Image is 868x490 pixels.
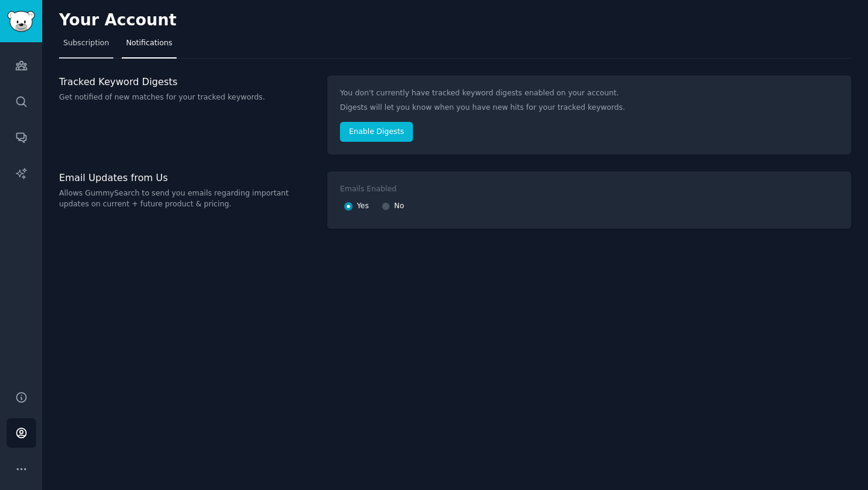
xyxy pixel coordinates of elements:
[59,34,113,59] a: Subscription
[340,184,397,195] div: Emails Enabled
[59,171,315,184] h3: Email Updates from Us
[59,92,315,103] p: Get notified of new matches for your tracked keywords.
[340,122,413,142] button: Enable Digests
[59,188,315,209] p: Allows GummySearch to send you emails regarding important updates on current + future product & p...
[59,11,177,30] h2: Your Account
[59,75,315,88] h3: Tracked Keyword Digests
[122,34,177,59] a: Notifications
[394,201,404,212] span: No
[126,38,172,49] span: Notifications
[7,11,35,32] img: GummySearch logo
[63,38,109,49] span: Subscription
[357,201,369,212] span: Yes
[340,103,838,113] p: Digests will let you know when you have new hits for your tracked keywords.
[340,88,838,99] p: You don't currently have tracked keyword digests enabled on your account.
